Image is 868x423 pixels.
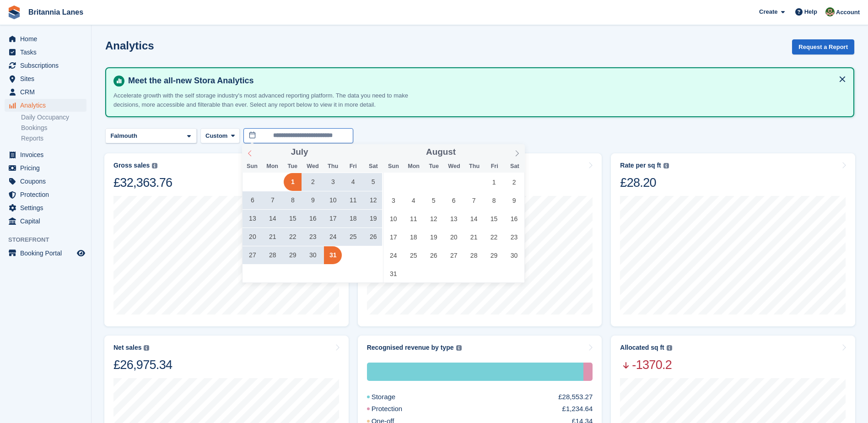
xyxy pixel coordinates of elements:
[144,345,149,351] img: icon-info-grey-7440780725fd019a000dd9b08b2336e03edf1995a4989e88bcd33f0948082b44.svg
[124,76,846,86] h4: Meet the all-new Stora Analytics
[5,201,86,214] a: menu
[367,344,454,352] div: Recognised revenue by type
[264,210,281,228] span: July 14, 2025
[21,134,86,143] a: Reports
[344,173,362,191] span: July 4, 2025
[304,210,322,228] span: July 16, 2025
[343,163,363,169] span: Fri
[5,148,86,161] a: menu
[243,210,261,228] span: July 13, 2025
[384,191,402,209] span: August 3, 2025
[324,191,342,209] span: July 10, 2025
[384,265,402,282] span: August 31, 2025
[113,162,150,169] div: Gross sales
[425,191,442,209] span: August 5, 2025
[5,59,86,72] a: menu
[465,210,483,228] span: August 14, 2025
[465,228,483,246] span: August 21, 2025
[284,228,302,246] span: July 22, 2025
[243,191,261,209] span: July 6, 2025
[404,246,422,264] span: August 25, 2025
[282,163,302,169] span: Tue
[20,175,75,188] span: Coupons
[485,246,503,264] span: August 29, 2025
[804,7,817,16] span: Help
[792,39,854,54] button: Request a Report
[113,175,172,190] div: £32,363.76
[109,131,141,141] div: Falmouth
[562,404,593,414] div: £1,234.64
[113,91,434,109] p: Accelerate growth with the self storage industry's most advanced reporting platform. The data you...
[284,246,302,264] span: July 29, 2025
[620,344,664,352] div: Allocated sq ft
[243,228,261,246] span: July 20, 2025
[836,8,860,17] span: Account
[620,162,661,169] div: Rate per sq ft
[105,39,154,52] h2: Analytics
[302,163,323,169] span: Wed
[364,210,382,228] span: July 19, 2025
[485,191,503,209] span: August 8, 2025
[21,113,86,122] a: Daily Occupancy
[243,246,261,264] span: July 27, 2025
[284,173,302,191] span: July 1, 2025
[505,210,523,228] span: August 16, 2025
[505,173,523,191] span: August 2, 2025
[324,228,342,246] span: July 24, 2025
[465,191,483,209] span: August 7, 2025
[25,5,87,20] a: Britannia Lanes
[404,163,424,169] span: Mon
[404,210,422,228] span: August 11, 2025
[308,147,337,157] input: Year
[445,246,463,264] span: August 27, 2025
[505,191,523,209] span: August 9, 2025
[20,33,75,45] span: Home
[324,173,342,191] span: July 3, 2025
[384,246,402,264] span: August 24, 2025
[20,215,75,228] span: Capital
[505,246,523,264] span: August 30, 2025
[384,210,402,228] span: August 10, 2025
[262,163,282,169] span: Mon
[425,228,442,246] span: August 19, 2025
[404,191,422,209] span: August 4, 2025
[20,188,75,201] span: Protection
[264,228,281,246] span: July 21, 2025
[364,228,382,246] span: July 26, 2025
[445,228,463,246] span: August 20, 2025
[20,99,75,112] span: Analytics
[425,210,442,228] span: August 12, 2025
[5,86,86,98] a: menu
[5,72,86,85] a: menu
[20,72,75,85] span: Sites
[5,188,86,201] a: menu
[324,246,342,264] span: July 31, 2025
[456,147,485,157] input: Year
[558,392,593,402] div: £28,553.27
[424,163,444,169] span: Tue
[344,228,362,246] span: July 25, 2025
[242,163,262,169] span: Sun
[505,163,525,169] span: Sat
[485,210,503,228] span: August 15, 2025
[200,128,240,143] button: Custom
[620,175,669,190] div: £28.20
[344,210,362,228] span: July 18, 2025
[7,5,21,19] img: stora-icon-8386f47178a22dfd0bd8f6a31ec36ba5ce8667c1dd55bd0f319d3a0aa187defe.svg
[583,363,593,381] div: Protection
[291,148,308,157] span: July
[75,248,86,259] a: Preview store
[444,163,464,169] span: Wed
[304,228,322,246] span: July 23, 2025
[344,191,362,209] span: July 11, 2025
[445,210,463,228] span: August 13, 2025
[663,163,669,168] img: icon-info-grey-7440780725fd019a000dd9b08b2336e03edf1995a4989e88bcd33f0948082b44.svg
[485,163,505,169] span: Fri
[404,228,422,246] span: August 18, 2025
[20,247,75,260] span: Booking Portal
[425,246,442,264] span: August 26, 2025
[426,148,456,157] span: August
[20,46,75,59] span: Tasks
[485,173,503,191] span: August 1, 2025
[485,228,503,246] span: August 22, 2025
